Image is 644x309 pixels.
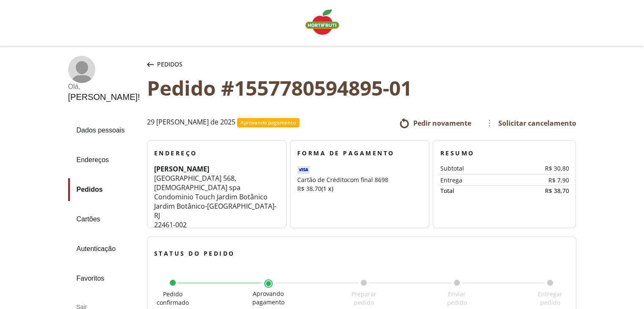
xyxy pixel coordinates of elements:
[240,119,296,126] span: Aprovando pagamento
[154,149,279,157] h3: Endereço
[154,201,205,211] span: Jardim Botânico
[154,174,221,183] span: [GEOGRAPHIC_DATA]
[157,60,182,69] span: Pedidos
[517,165,569,172] div: R$ 30,80
[68,92,140,102] div: [PERSON_NAME] !
[147,76,576,99] div: Pedido #1557780594895-01
[440,188,504,194] div: Total
[68,149,140,171] a: Endereços
[440,149,569,157] h3: Resumo
[274,201,276,211] span: -
[68,208,140,231] a: Cartões
[447,290,467,306] span: Enviar pedido
[68,178,140,201] a: Pedidos
[297,185,321,193] span: R$ 38,70
[305,9,339,35] img: Logo
[68,119,140,142] a: Dados pessoais
[223,174,235,183] span: 568
[235,174,236,183] span: ,
[297,175,423,193] div: Cartão de Crédito
[154,164,209,174] strong: [PERSON_NAME]
[145,56,184,73] button: Pedidos
[504,188,569,194] div: R$ 38,70
[517,177,569,184] div: R$ 7,90
[68,267,140,290] a: Favoritos
[297,149,423,157] h3: Forma de Pagamento
[252,290,285,306] span: Aprovando pagamento
[147,118,235,127] span: 29 [PERSON_NAME] de 2025
[538,290,562,306] span: Entregar pedido
[351,290,376,306] span: Preparar pedido
[413,119,471,128] span: Pedir novamente
[154,211,160,220] span: RJ
[297,166,467,174] img: Visa
[68,237,140,260] a: Autenticação
[347,176,388,184] span: com final 8698
[440,165,517,172] div: Subtotal
[302,6,343,40] a: Logo
[321,185,333,193] span: (1 x)
[440,177,517,184] div: Entrega
[157,290,189,306] span: Pedido confirmado
[154,220,187,229] span: 22461-002
[484,116,576,130] a: Solicitar cancelamento
[68,83,140,91] div: Olá ,
[207,201,274,211] span: [GEOGRAPHIC_DATA]
[399,118,471,128] a: Pedir novamente
[154,249,235,257] span: Status do pedido
[205,201,207,211] span: -
[154,183,268,201] span: [DEMOGRAPHIC_DATA] spa Condominio Touch Jardim Botânico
